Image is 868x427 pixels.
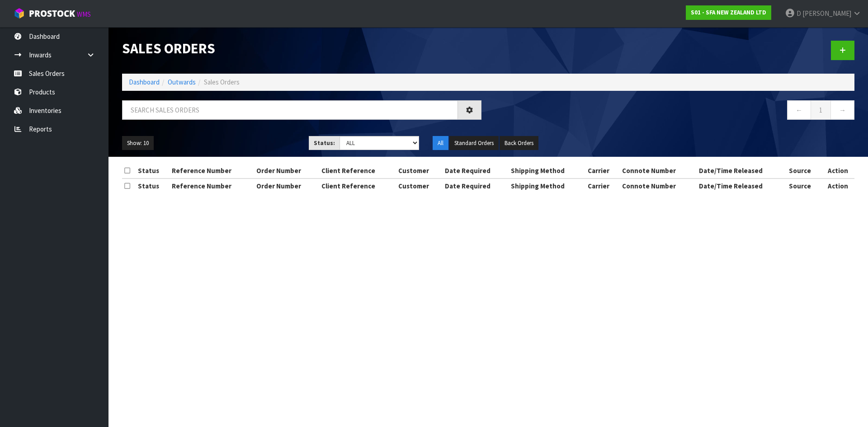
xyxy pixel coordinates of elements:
a: ← [787,100,811,120]
span: [PERSON_NAME] [802,9,851,18]
th: Order Number [254,178,319,193]
th: Date Required [443,178,509,193]
th: Action [821,178,854,193]
nav: Page navigation [495,100,854,122]
th: Source [787,178,822,193]
span: ProStock [29,8,75,19]
th: Order Number [254,164,319,178]
strong: Status: [314,139,335,147]
th: Shipping Method [509,164,585,178]
th: Connote Number [620,178,697,193]
th: Status [136,164,170,178]
th: Customer [396,178,443,193]
th: Date Required [443,164,509,178]
a: Dashboard [129,78,160,86]
th: Action [821,164,854,178]
th: Status [136,178,170,193]
button: All [433,136,448,150]
th: Carrier [585,178,620,193]
th: Date/Time Released [697,178,787,193]
th: Customer [396,164,443,178]
span: Sales Orders [204,78,240,86]
button: Standard Orders [449,136,499,150]
th: Reference Number [170,178,254,193]
th: Reference Number [170,164,254,178]
th: Client Reference [319,178,396,193]
th: Date/Time Released [697,164,787,178]
a: Outwards [168,78,196,86]
small: WMS [77,10,91,19]
a: → [830,100,854,120]
button: Show: 10 [122,136,154,150]
img: cube-alt.png [14,8,25,19]
span: D [797,9,801,18]
h1: Sales Orders [122,41,481,56]
th: Connote Number [620,164,697,178]
button: Back Orders [500,136,538,150]
th: Client Reference [319,164,396,178]
th: Shipping Method [509,178,585,193]
th: Source [787,164,822,178]
th: Carrier [585,164,620,178]
input: Search sales orders [122,100,458,120]
a: 1 [811,100,831,120]
strong: S01 - SFA NEW ZEALAND LTD [691,9,766,16]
